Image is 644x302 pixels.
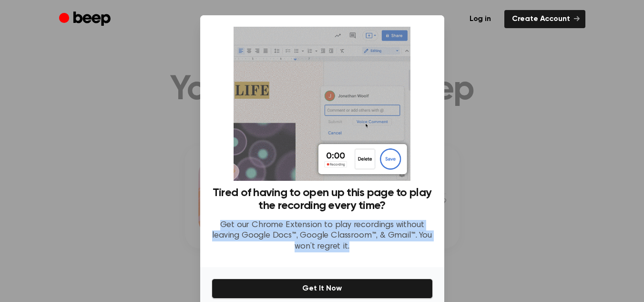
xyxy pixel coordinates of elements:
h3: Tired of having to open up this page to play the recording every time? [212,187,433,212]
a: Beep [59,10,113,29]
img: Beep extension in action [234,27,410,181]
button: Get It Now [212,279,433,299]
a: Create Account [504,10,585,28]
a: Log in [462,10,499,28]
p: Get our Chrome Extension to play recordings without leaving Google Docs™, Google Classroom™, & Gm... [212,220,433,252]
